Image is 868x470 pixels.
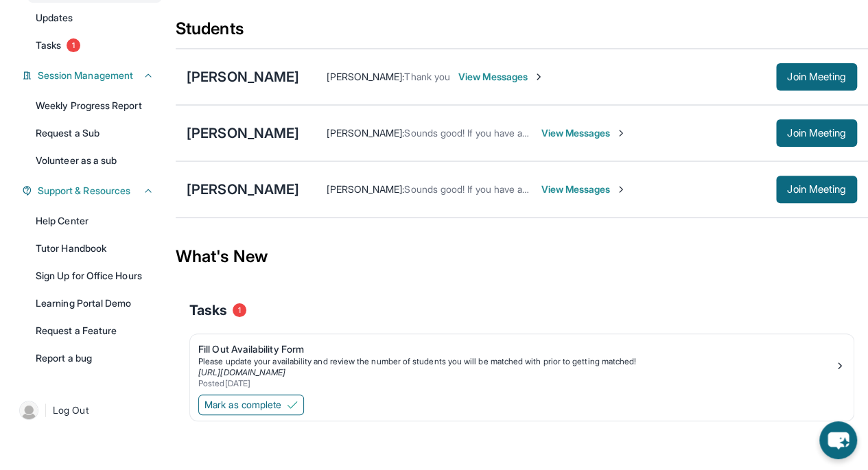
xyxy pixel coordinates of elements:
a: Help Center [27,209,162,233]
button: Support & Resources [32,184,154,198]
a: Report a bug [27,346,162,371]
div: Posted [DATE] [198,378,834,389]
a: Updates [27,5,162,30]
a: Tutor Handbook [27,236,162,261]
span: [PERSON_NAME] : [327,127,404,139]
span: View Messages [458,70,544,84]
span: Join Meeting [787,73,846,81]
span: Join Meeting [787,185,846,193]
span: Support & Resources [38,184,130,198]
img: Chevron-Right [615,184,626,195]
span: View Messages [541,126,626,140]
button: Join Meeting [776,63,857,91]
a: |Log Out [14,395,162,425]
a: [URL][DOMAIN_NAME] [198,367,285,377]
span: Tasks [36,38,61,52]
a: Sign Up for Office Hours [27,263,162,288]
span: View Messages [541,183,626,196]
img: Mark as complete [287,399,298,410]
div: [PERSON_NAME] [187,180,299,199]
div: [PERSON_NAME] [187,124,299,143]
span: Join Meeting [787,129,846,137]
a: Volunteer as a sub [27,148,162,173]
div: Students [176,18,868,48]
div: What's New [176,226,868,287]
button: Join Meeting [776,119,857,147]
span: Updates [36,11,73,25]
span: Thank you [404,71,450,82]
span: Log Out [53,403,89,417]
button: Join Meeting [776,176,857,203]
img: user-img [19,401,38,420]
span: 1 [67,38,80,52]
img: Chevron-Right [533,71,544,82]
span: | [44,402,47,419]
button: chat-button [819,421,857,459]
a: Fill Out Availability FormPlease update your availability and review the number of students you w... [190,334,854,392]
div: Fill Out Availability Form [198,342,834,356]
span: [PERSON_NAME] : [327,71,404,82]
img: Chevron-Right [615,128,626,139]
a: Weekly Progress Report [27,93,162,118]
button: Session Management [32,69,154,82]
a: Tasks1 [27,33,162,58]
div: Please update your availability and review the number of students you will be matched with prior ... [198,356,834,367]
span: Tasks [189,301,227,320]
a: Request a Sub [27,121,162,145]
a: Learning Portal Demo [27,291,162,316]
span: 1 [233,303,246,317]
div: [PERSON_NAME] [187,67,299,86]
span: Mark as complete [204,398,281,412]
span: Session Management [38,69,133,82]
span: [PERSON_NAME] : [327,183,404,195]
a: Request a Feature [27,318,162,343]
button: Mark as complete [198,395,304,415]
